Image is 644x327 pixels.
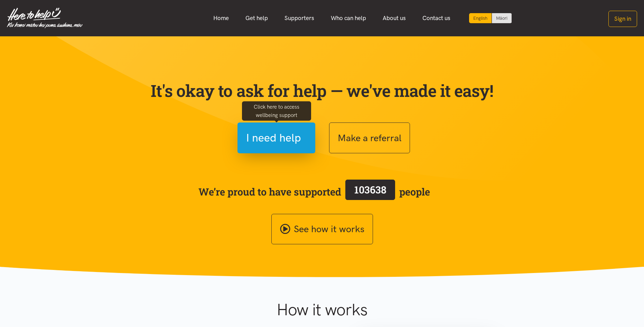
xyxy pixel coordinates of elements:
[469,13,492,23] div: Current language
[237,11,276,26] a: Get help
[7,8,83,28] img: Home
[492,13,512,23] a: Switch to Te Reo Māori
[271,214,373,245] a: See how it works
[276,11,323,26] a: Supporters
[198,178,430,205] span: We’re proud to have supported people
[242,101,311,120] div: Click here to access wellbeing support
[237,122,315,153] button: I need help
[246,129,301,147] span: I need help
[354,183,386,196] span: 103638
[323,11,374,26] a: Who can help
[374,11,414,26] a: About us
[608,11,637,27] button: Sign in
[341,178,399,205] a: 103638
[329,122,410,153] button: Make a referral
[414,11,459,26] a: Contact us
[209,300,435,320] h1: How it works
[149,81,495,101] p: It's okay to ask for help — we've made it easy!
[469,13,512,23] div: Language toggle
[205,11,237,26] a: Home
